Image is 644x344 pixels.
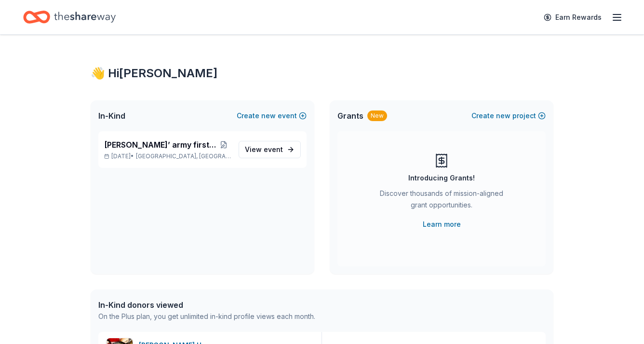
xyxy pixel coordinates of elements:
a: Earn Rewards [538,9,607,26]
div: New [367,110,387,121]
div: Introducing Grants! [408,172,475,184]
a: View event [239,141,301,158]
span: new [496,110,510,122]
p: [DATE] • [104,152,231,160]
div: 👋 Hi [PERSON_NAME] [91,66,553,81]
span: new [261,110,276,122]
span: In-Kind [98,110,125,122]
span: Grants [337,110,363,122]
div: On the Plus plan, you get unlimited in-kind profile views each month. [98,311,315,322]
div: Discover thousands of mission-aligned grant opportunities. [376,188,507,215]
button: Createnewevent [237,110,307,122]
button: Createnewproject [471,110,546,122]
div: In-Kind donors viewed [98,299,315,311]
span: [GEOGRAPHIC_DATA], [GEOGRAPHIC_DATA] [136,152,231,160]
a: Learn more [423,219,461,230]
span: [PERSON_NAME]’ army first fundraiser [104,139,216,151]
span: View [245,144,283,155]
a: Home [23,6,116,28]
span: event [264,145,283,153]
